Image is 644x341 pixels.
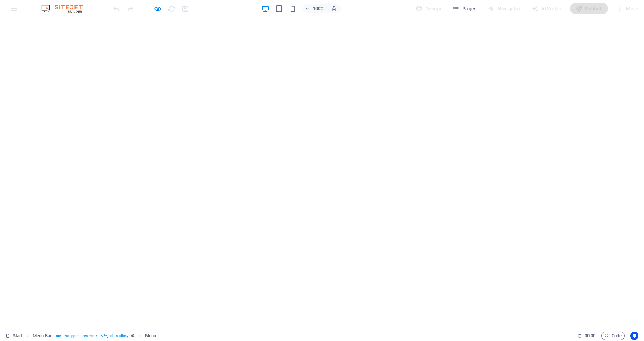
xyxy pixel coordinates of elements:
[590,333,591,338] span: :
[585,332,595,340] span: 00 00
[145,332,156,340] span: Click to select. Double-click to edit
[452,5,476,12] span: Pages
[450,3,479,14] button: Pages
[630,332,638,340] button: Usercentrics
[313,4,324,13] h6: 100%
[331,6,337,12] i: On resize automatically adjust zoom level to fit chosen device.
[577,332,596,340] h6: Session time
[131,334,134,338] i: This element is a customizable preset
[413,3,444,14] div: Design (Ctrl+Alt+Y)
[601,332,625,340] button: Code
[604,332,622,340] span: Code
[33,332,156,340] nav: breadcrumb
[40,4,91,13] img: Editor Logo
[6,332,23,340] a: Click to cancel selection. Double-click to open Pages
[54,332,128,340] span: . menu-wrapper .preset-menu-v2-genius .sticky
[33,332,52,340] span: Click to select. Double-click to edit
[303,4,327,13] button: 100%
